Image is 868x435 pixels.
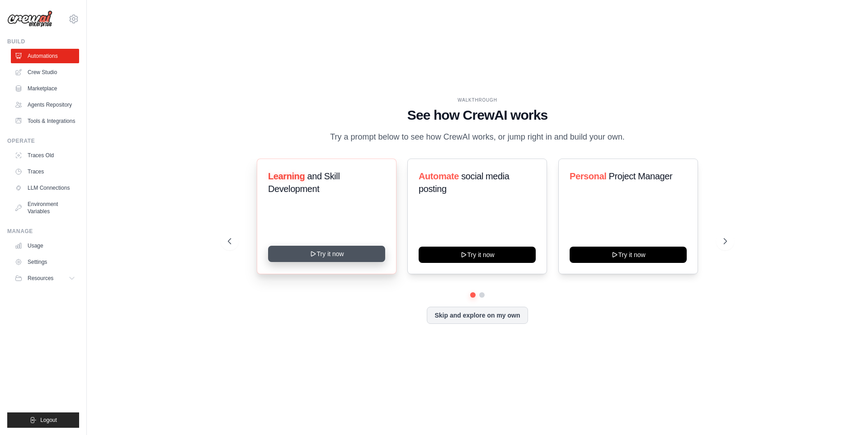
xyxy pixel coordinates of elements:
a: Environment Variables [11,197,79,219]
img: Logo [7,10,52,28]
a: Usage [11,239,79,253]
p: Try a prompt below to see how CrewAI works, or jump right in and build your own. [325,131,629,144]
div: Operate [7,137,79,145]
a: Traces Old [11,148,79,163]
a: Agents Repository [11,98,79,112]
span: social media posting [419,171,509,194]
div: WALKTHROUGH [228,97,727,103]
button: Try it now [268,246,385,262]
div: Build [7,38,79,45]
span: Resources [28,275,53,282]
span: Learning [268,171,305,181]
a: Marketplace [11,81,79,96]
span: and Skill Development [268,171,340,194]
button: Try it now [570,247,687,263]
a: Settings [11,255,79,269]
a: Crew Studio [11,65,79,80]
h1: See how CrewAI works [228,107,727,123]
span: Automate [419,171,459,181]
span: Project Manager [609,171,672,181]
div: Manage [7,228,79,235]
button: Logout [7,412,79,428]
span: Personal [570,171,606,181]
a: LLM Connections [11,181,79,195]
a: Tools & Integrations [11,114,79,128]
button: Resources [11,271,79,285]
button: Try it now [419,247,536,263]
a: Traces [11,164,79,179]
a: Automations [11,49,79,63]
span: Logout [40,416,57,424]
button: Skip and explore on my own [427,307,528,324]
iframe: Chat Widget [823,392,868,435]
